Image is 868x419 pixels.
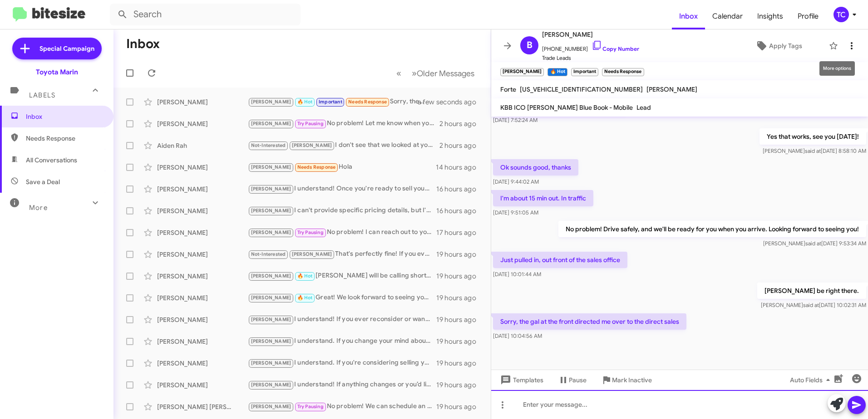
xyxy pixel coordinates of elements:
span: [PERSON_NAME] [251,99,291,105]
span: [DATE] 10:01:44 AM [493,271,541,278]
div: [PERSON_NAME] [157,163,248,172]
small: Important [571,68,598,76]
div: I understand! If anything changes or you’d like to revisit the idea of selling your Corolla, feel... [248,380,436,390]
div: a few seconds ago [429,97,483,107]
button: Previous [391,64,407,83]
p: I'm about 15 min out. In traffic [493,190,593,206]
nav: Page navigation example [391,64,480,83]
div: Great! We look forward to seeing you at 4 o'clock [DATE] to discuss your Ram [STREET_ADDRESS] Tha... [248,292,436,303]
div: [PERSON_NAME] [157,250,248,259]
span: [PERSON_NAME] [542,29,639,40]
div: [PERSON_NAME] [PERSON_NAME] [157,402,248,411]
span: [PERSON_NAME] [251,273,291,279]
small: 🔥 Hot [547,68,567,76]
span: [PERSON_NAME] [646,85,697,93]
button: Next [406,64,480,83]
span: [DATE] 10:04:56 AM [493,332,542,339]
div: 19 hours ago [436,250,483,259]
span: [PERSON_NAME] [251,295,291,301]
div: 19 hours ago [436,380,483,390]
span: said at [803,302,819,308]
span: [PERSON_NAME] [DATE] 8:58:10 AM [763,147,866,154]
div: [PERSON_NAME] [157,272,248,281]
small: [PERSON_NAME] [500,68,544,76]
div: More options [819,61,855,76]
button: TC [826,7,858,22]
span: B [527,38,533,53]
span: 🔥 Hot [297,99,313,105]
span: « [396,68,401,79]
span: Older Messages [417,68,474,78]
span: Needs Response [348,99,387,105]
span: All Conversations [26,156,77,165]
span: said at [805,240,821,247]
span: 🔥 Hot [297,295,313,301]
span: Special Campaign [39,44,94,53]
span: Not-Interested [251,142,286,148]
span: said at [805,147,821,154]
button: Mark Inactive [594,372,659,388]
div: [PERSON_NAME] [157,293,248,302]
span: [PERSON_NAME] [251,186,291,192]
span: Insights [750,3,790,29]
span: [PERSON_NAME] [292,251,332,257]
div: I understand. If you change your mind about selling your vehicle, feel free to reach out. We're h... [248,336,436,346]
div: 19 hours ago [436,272,483,281]
span: [PERSON_NAME] [251,382,291,388]
span: Needs Response [297,164,336,170]
span: [DATE] 9:51:05 AM [493,209,538,216]
div: 2 hours ago [439,141,483,150]
span: [PERSON_NAME] [DATE] 10:02:31 AM [761,302,866,308]
div: TC [833,7,849,22]
div: [PERSON_NAME] [157,359,248,368]
span: [DATE] 9:44:02 AM [493,178,539,185]
span: [PERSON_NAME] [251,404,291,409]
p: Ok sounds good, thanks [493,159,578,175]
span: [PERSON_NAME] [251,164,291,170]
div: [PERSON_NAME] [157,337,248,346]
div: 2 hours ago [439,119,483,128]
span: Apply Tags [769,38,802,54]
span: Save a Deal [26,177,60,186]
span: Profile [790,3,826,29]
span: » [412,68,417,79]
span: Labels [29,91,55,99]
span: 🔥 Hot [297,273,313,279]
span: Inbox [672,3,705,29]
div: [PERSON_NAME] [157,206,248,215]
span: [PERSON_NAME] [251,360,291,366]
input: Search [110,4,301,25]
div: Aiden Rah [157,141,248,150]
span: Inbox [26,112,103,121]
div: 19 hours ago [436,359,483,368]
span: More [29,204,48,212]
div: [PERSON_NAME] [157,315,248,324]
div: [PERSON_NAME] [157,380,248,390]
span: [PERSON_NAME] [251,229,291,235]
div: [PERSON_NAME] [157,97,248,107]
div: 17 hours ago [436,228,483,237]
div: I understand! If you ever reconsider or want to discuss selling your Camry Hybrid, feel free to r... [248,314,436,325]
span: Pause [569,372,587,388]
a: Copy Number [592,45,639,52]
span: Needs Response [26,134,103,143]
span: [PERSON_NAME] [251,208,291,214]
div: No problem! Let me know when you're back, and we can set up a time to evaluate the vehicle. Looki... [248,118,439,129]
button: Auto Fields [783,372,841,388]
a: Calendar [705,3,750,29]
h1: Inbox [126,37,160,51]
div: I don't see that we looked at your BMW. Are you sure it was with Toyota Marinin [GEOGRAPHIC_DATA]... [248,140,439,151]
span: [PERSON_NAME] [292,142,332,148]
a: Special Campaign [12,38,102,59]
span: Auto Fields [790,372,833,388]
span: [PHONE_NUMBER] [542,40,639,54]
span: KBB ICO [PERSON_NAME] Blue Book - Mobile [500,103,633,112]
span: Lead [636,103,651,112]
div: 19 hours ago [436,293,483,302]
div: Toyota Marin [36,68,78,77]
button: Apply Tags [732,38,824,54]
p: Yes that works, see you [DATE]! [759,128,866,145]
p: [PERSON_NAME] be right there. [757,283,866,299]
span: Mark Inactive [612,372,652,388]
